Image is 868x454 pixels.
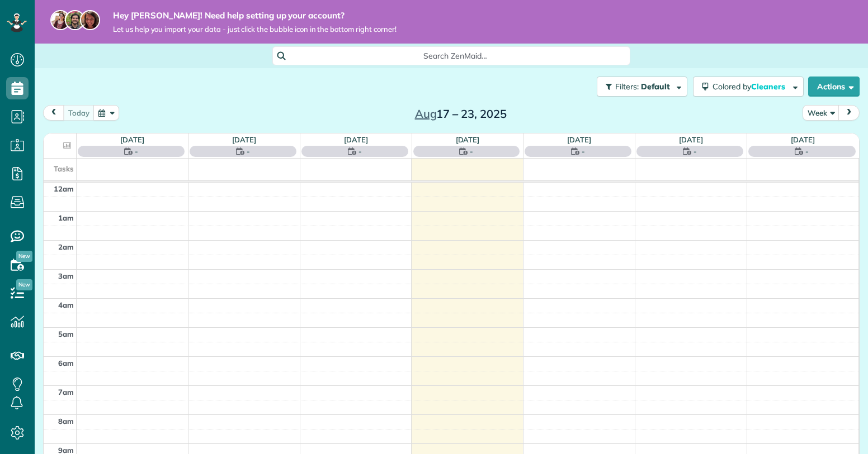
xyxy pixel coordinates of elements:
button: today [63,105,95,120]
span: 12am [54,184,74,193]
span: 6am [58,359,74,367]
span: Cleaners [751,82,787,92]
span: Aug [415,107,437,121]
span: 4am [58,300,74,309]
span: New [16,279,32,290]
button: Filters: Default [597,77,687,97]
span: - [582,146,585,157]
img: michelle-19f622bdf1676172e81f8f8fba1fb50e276960ebfe0243fe18214015130c80e4.jpg [80,10,100,30]
button: next [838,105,860,120]
a: [DATE] [567,135,591,144]
span: Let us help you import your data - just click the bubble icon in the bottom right corner! [113,25,397,34]
span: - [135,146,138,157]
a: [DATE] [679,135,703,144]
a: [DATE] [791,135,815,144]
strong: Hey [PERSON_NAME]! Need help setting up your account? [113,10,397,21]
span: - [358,146,362,157]
span: 5am [58,329,74,338]
button: Colored byCleaners [693,77,804,97]
span: - [694,146,697,157]
button: Week [803,105,839,120]
button: prev [43,105,64,120]
h2: 17 – 23, 2025 [391,108,531,120]
span: 7am [58,388,74,396]
img: maria-72a9807cf96188c08ef61303f053569d2e2a8a1cde33d635c8a3ac13582a053d.jpg [50,10,70,30]
a: [DATE] [120,135,144,144]
span: - [805,146,809,157]
a: [DATE] [344,135,368,144]
span: Default [641,82,671,92]
span: 8am [58,417,74,426]
button: Actions [808,77,860,97]
span: Colored by [713,82,789,92]
span: Tasks [54,164,74,173]
a: [DATE] [232,135,256,144]
span: 3am [58,271,74,280]
a: Filters: Default [591,77,687,97]
a: [DATE] [456,135,480,144]
span: New [16,251,32,262]
span: 2am [58,242,74,251]
span: - [247,146,250,157]
span: Filters: [615,82,639,92]
img: jorge-587dff0eeaa6aab1f244e6dc62b8924c3b6ad411094392a53c71c6c4a576187d.jpg [65,10,85,30]
span: 1am [58,213,74,222]
span: - [470,146,473,157]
